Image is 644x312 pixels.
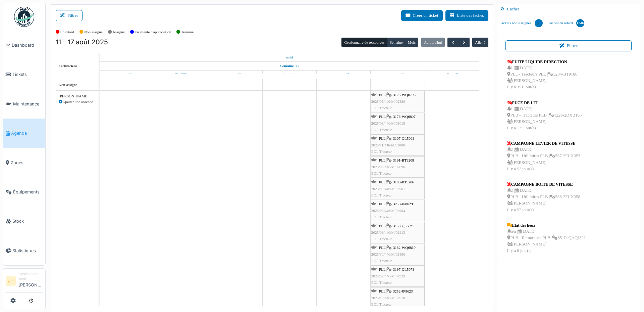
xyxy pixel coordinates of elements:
[371,237,392,241] span: EDL Tracteur
[379,158,386,162] span: PLL
[401,10,443,21] button: Créer un ticket
[3,148,45,177] a: Zones
[173,71,189,79] a: 12 août 2025
[379,267,386,271] span: PLL
[507,146,580,172] div: 2 | [DATE] PLB - Utilitaires PLB | 587-2FUX353 [PERSON_NAME] Il y a 57 jour(s)
[505,40,632,51] button: Filtrer
[371,171,392,175] span: EDL Tracteur
[379,224,386,228] span: PLL
[371,259,392,263] span: EDL Tracteur
[472,38,488,47] button: Aller à
[135,29,171,35] label: En attente d'approbation
[279,62,300,70] a: Semaine 33
[393,267,414,271] span: 3197-QL5073
[507,187,580,213] div: 2 | [DATE] PLB - Utilitaires PLB | 588-2FUX358 [PERSON_NAME] Il y a 57 jour(s)
[371,274,405,278] span: 2025/08/446/M/02929
[379,136,386,140] span: PLL
[59,82,96,88] div: Non-assigné
[120,71,134,79] a: 11 août 2025
[371,121,405,125] span: 2025/09/446/M/03015
[371,230,405,234] span: 2025/09/446/M/02913
[3,119,45,148] a: Agenda
[371,302,392,306] span: EDL Tracteur
[447,38,459,47] button: Précédent
[497,14,545,32] a: Tickets non-assignés
[13,101,43,107] span: Maintenance
[371,128,392,132] span: EDL Tracteur
[11,130,43,136] span: Agenda
[371,114,424,133] div: |
[445,10,488,21] button: Liste des tâches
[12,42,43,48] span: Dashboard
[56,10,83,21] button: Filtrer
[59,64,77,68] span: Techniciens
[371,244,424,264] div: |
[11,160,43,166] span: Zones
[336,71,351,79] a: 15 août 2025
[3,60,45,89] a: Tickets
[371,165,405,169] span: 2025/06/446/M/02896
[390,71,406,79] a: 16 août 2025
[393,202,413,206] span: 3258-JP8629
[3,89,45,119] a: Maintenance
[507,228,586,254] div: n/a | [DATE] PLB - Remorques PLB | 851R-QAQJ321 [PERSON_NAME] Il y a 6 jour(s)
[379,202,386,206] span: PLL
[282,71,297,79] a: 14 août 2025
[6,271,43,293] a: JH Gestionnaire local[PERSON_NAME]
[228,71,243,79] a: 13 août 2025
[3,31,45,60] a: Dashboard
[371,179,424,198] div: |
[379,246,386,250] span: PLL
[371,201,424,220] div: |
[371,296,405,300] span: 2025/10/446/M/02970
[507,106,582,132] div: 1 | [DATE] PLB - Tracteurs PLB | 1229-2DXB195 [PERSON_NAME] Il y a 125 jour(s)
[371,193,392,197] span: EDL Tracteur
[371,92,424,111] div: |
[371,280,392,284] span: EDL Tracteur
[459,38,470,47] button: Suivant
[507,140,580,146] div: CAMPAGNE LEVIER DE VITESSE
[507,59,578,65] div: FUITE LIQUIDE DIRECTION
[3,207,45,236] a: Stock
[3,177,45,207] a: Équipements
[371,157,424,177] div: |
[393,136,414,140] span: 3167-QL5069
[60,29,74,35] label: En retard
[393,115,416,119] span: 3176-WQ6807
[12,71,43,78] span: Tickets
[393,180,414,184] span: 3189-BT9206
[505,57,579,92] a: FUITE LIQUIDE DIRECTION 1 |[DATE] PLL - Tracteurs PLL |3234-BT9186 [PERSON_NAME]Il y a 351 jour(s)
[379,93,386,97] span: PLL
[535,19,543,27] div: 5
[56,38,108,46] h2: 11 – 17 août 2025
[576,19,584,27] div: 1346
[3,236,45,265] a: Statistiques
[371,135,424,155] div: |
[507,65,578,91] div: 1 | [DATE] PLL - Tracteurs PLL | 3234-BT9186 [PERSON_NAME] Il y a 351 jour(s)
[13,189,43,195] span: Équipements
[545,14,587,32] a: Tâches en retard
[18,271,43,291] li: [PERSON_NAME]
[6,276,16,286] li: JH
[507,100,582,106] div: PUCE DE LIT
[12,248,43,254] span: Statistiques
[393,93,416,97] span: 3125-WQ6798
[371,143,405,147] span: 2025/11/446/M/03000
[379,115,386,119] span: PLL
[421,38,445,47] button: Aujourd'hui
[405,38,419,47] button: Mois
[371,187,405,191] span: 2025/09/446/M/02901
[371,215,392,219] span: EDL Tracteur
[341,38,387,47] button: Gestionnaire de ressources
[371,252,405,256] span: 2025/10/446/M/02886
[18,271,43,282] div: Gestionnaire local
[393,158,414,162] span: 3191-BT9208
[505,180,582,215] a: CAMPAGNE BOITE DE VITESSE 2 |[DATE] PLB - Utilitaires PLB |588-2FUX358 [PERSON_NAME]Il y a 57 jou...
[393,289,413,293] span: 3252-JP8623
[444,71,460,79] a: 17 août 2025
[497,4,640,14] div: Cacher
[505,98,584,133] a: PUCE DE LIT 1 |[DATE] PLB - Tracteurs PLB |1229-2DXB195 [PERSON_NAME]Il y a 125 jour(s)
[371,106,392,110] span: EDL Tracteur
[371,223,424,242] div: |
